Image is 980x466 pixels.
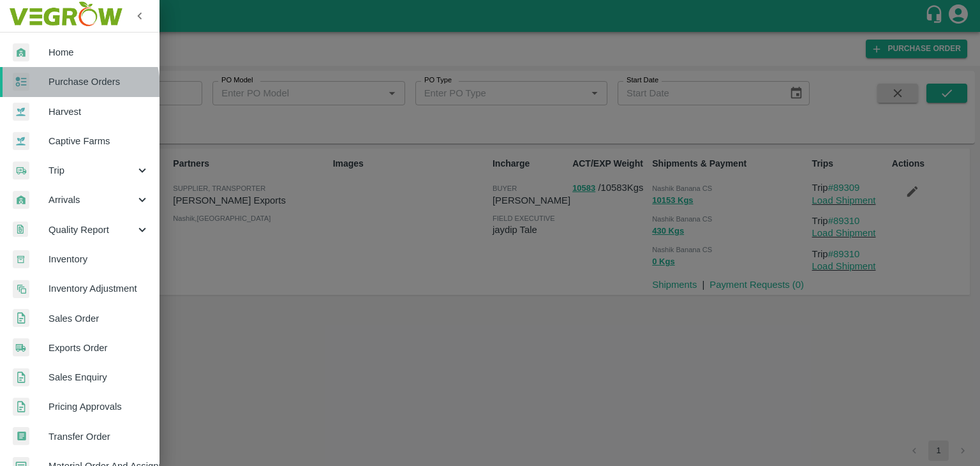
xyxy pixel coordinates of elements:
img: harvest [13,132,29,151]
img: shipments [13,338,29,357]
img: sales [13,398,29,416]
span: Sales Order [48,312,149,326]
img: delivery [13,162,29,180]
span: Arrivals [48,193,135,207]
img: qualityReport [13,222,28,237]
img: sales [13,309,29,327]
span: Harvest [48,105,149,119]
span: Trip [48,163,135,177]
span: Home [48,45,149,59]
span: Captive Farms [48,134,149,148]
img: reciept [13,73,29,91]
span: Exports Order [48,341,149,355]
img: whTransfer [13,427,29,446]
span: Transfer Order [48,430,149,444]
span: Inventory Adjustment [48,282,149,296]
span: Pricing Approvals [48,400,149,414]
img: whInventory [13,250,29,269]
span: Quality Report [48,223,135,237]
span: Inventory [48,252,149,266]
img: harvest [13,102,29,121]
img: whArrival [13,191,29,209]
img: sales [13,368,29,387]
img: whArrival [13,43,29,62]
img: inventory [13,280,29,298]
span: Sales Enquiry [48,370,149,384]
span: Purchase Orders [48,75,149,89]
